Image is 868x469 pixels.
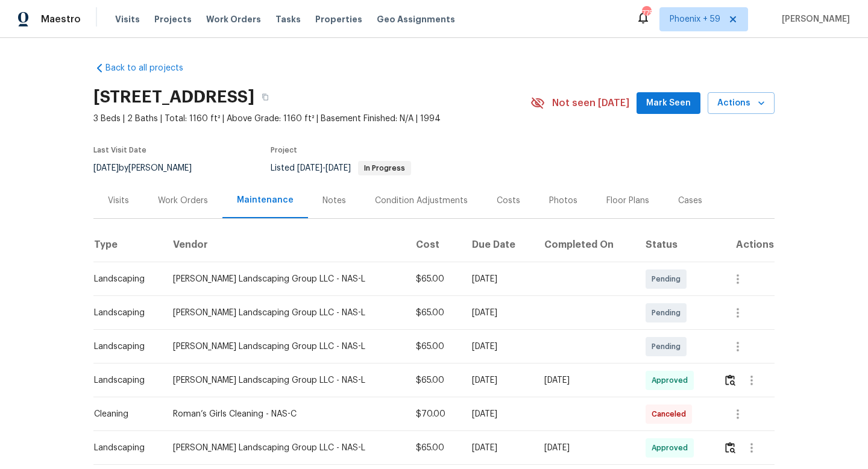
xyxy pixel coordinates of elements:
[237,194,294,206] div: Maintenance
[416,307,453,319] div: $65.00
[94,374,154,386] div: Landscaping
[535,228,637,262] th: Completed On
[297,164,351,172] span: -
[708,92,775,115] button: Actions
[93,91,254,103] h2: [STREET_ADDRESS]
[652,374,693,386] span: Approved
[416,374,453,386] div: $65.00
[472,408,524,420] div: [DATE]
[93,161,206,175] div: by [PERSON_NAME]
[416,341,453,353] div: $65.00
[94,273,154,285] div: Landscaping
[652,273,685,285] span: Pending
[670,13,720,25] span: Phoenix + 59
[115,13,140,25] span: Visits
[94,408,154,420] div: Cleaning
[94,307,154,319] div: Landscaping
[206,13,261,25] span: Work Orders
[173,374,397,386] div: [PERSON_NAME] Landscaping Group LLC - NAS-L
[94,442,154,454] div: Landscaping
[416,273,453,285] div: $65.00
[717,96,765,111] span: Actions
[472,341,524,353] div: [DATE]
[322,195,346,207] div: Notes
[472,374,524,386] div: [DATE]
[462,228,534,262] th: Due Date
[416,408,453,420] div: $70.00
[549,195,577,207] div: Photos
[497,195,520,207] div: Costs
[41,13,81,25] span: Maestro
[94,341,154,353] div: Landscaping
[723,433,737,462] button: Review Icon
[93,62,209,74] a: Back to all projects
[271,146,297,154] span: Project
[777,13,850,25] span: [PERSON_NAME]
[377,13,455,25] span: Geo Assignments
[544,374,627,386] div: [DATE]
[93,146,146,154] span: Last Visit Date
[678,195,702,207] div: Cases
[472,273,524,285] div: [DATE]
[173,307,397,319] div: [PERSON_NAME] Landscaping Group LLC - NAS-L
[472,442,524,454] div: [DATE]
[271,164,411,172] span: Listed
[406,228,462,262] th: Cost
[416,442,453,454] div: $65.00
[158,195,208,207] div: Work Orders
[315,13,362,25] span: Properties
[714,228,775,262] th: Actions
[725,442,735,453] img: Review Icon
[93,164,119,172] span: [DATE]
[472,307,524,319] div: [DATE]
[375,195,468,207] div: Condition Adjustments
[636,228,714,262] th: Status
[173,273,397,285] div: [PERSON_NAME] Landscaping Group LLC - NAS-L
[254,86,276,108] button: Copy Address
[652,442,693,454] span: Approved
[163,228,406,262] th: Vendor
[652,408,691,420] span: Canceled
[723,366,737,395] button: Review Icon
[652,307,685,319] span: Pending
[173,442,397,454] div: [PERSON_NAME] Landscaping Group LLC - NAS-L
[108,195,129,207] div: Visits
[544,442,627,454] div: [DATE]
[93,228,163,262] th: Type
[552,97,629,109] span: Not seen [DATE]
[275,15,301,24] span: Tasks
[642,7,650,19] div: 775
[297,164,322,172] span: [DATE]
[637,92,700,115] button: Mark Seen
[325,164,351,172] span: [DATE]
[606,195,649,207] div: Floor Plans
[173,341,397,353] div: [PERSON_NAME] Landscaping Group LLC - NAS-L
[652,341,685,353] span: Pending
[646,96,691,111] span: Mark Seen
[725,374,735,386] img: Review Icon
[173,408,397,420] div: Roman’s Girls Cleaning - NAS-C
[359,165,410,172] span: In Progress
[154,13,192,25] span: Projects
[93,113,530,125] span: 3 Beds | 2 Baths | Total: 1160 ft² | Above Grade: 1160 ft² | Basement Finished: N/A | 1994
